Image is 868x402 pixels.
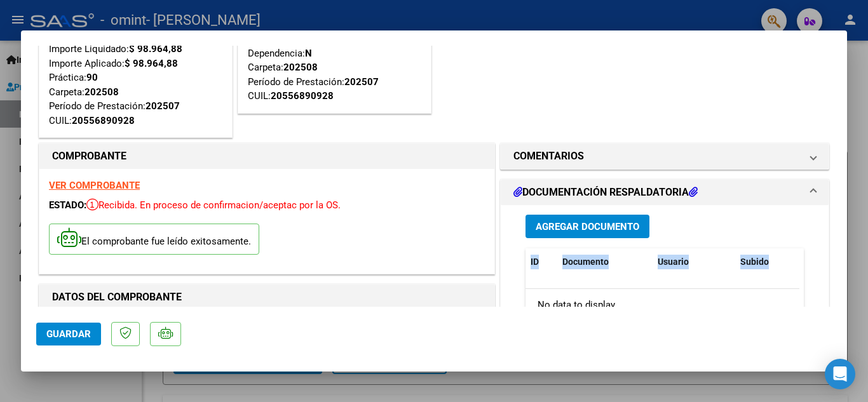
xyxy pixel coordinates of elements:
datatable-header-cell: ID [526,248,557,276]
div: Tipo de Archivo: Importe Solicitado: Práctica: / Cantidad: Dependencia: Carpeta: Período de Prest... [248,3,421,104]
div: Tipo de Archivo: Importe Solicitado: Importe Liquidado: Importe Aplicado: Práctica: Carpeta: Perí... [49,13,222,128]
strong: 202508 [283,62,318,73]
p: El comprobante fue leído exitosamente. [49,224,259,255]
button: Guardar [36,323,101,345]
mat-expansion-panel-header: DOCUMENTACIÓN RESPALDATORIA [501,180,829,205]
datatable-header-cell: Documento [557,248,653,276]
span: Agregar Documento [536,221,639,232]
div: 20556890928 [271,89,334,104]
strong: 202507 [146,100,180,112]
div: 20556890928 [72,114,135,128]
span: Recibida. En proceso de confirmacion/aceptac por la OS. [86,199,341,211]
span: Guardar [46,328,91,340]
span: Documento [562,257,609,267]
mat-expansion-panel-header: COMENTARIOS [501,144,829,169]
span: ID [531,257,539,267]
span: Usuario [658,257,689,267]
strong: 202507 [344,76,379,88]
strong: $ 98.964,88 [125,58,178,69]
strong: DATOS DEL COMPROBANTE [52,291,182,303]
h1: DOCUMENTACIÓN RESPALDATORIA [513,185,698,200]
span: Subido [740,257,769,267]
datatable-header-cell: Acción [799,248,862,276]
div: No data to display [526,289,799,321]
a: VER COMPROBANTE [49,180,140,191]
strong: 202508 [85,86,119,98]
strong: $ 98.964,88 [129,43,182,55]
strong: COMPROBANTE [52,150,126,162]
span: ESTADO: [49,199,86,211]
datatable-header-cell: Usuario [653,248,735,276]
strong: 90 [86,72,98,83]
div: Open Intercom Messenger [825,359,855,389]
h1: COMENTARIOS [513,149,584,164]
strong: N [305,48,312,59]
datatable-header-cell: Subido [735,248,799,276]
button: Agregar Documento [526,215,649,238]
